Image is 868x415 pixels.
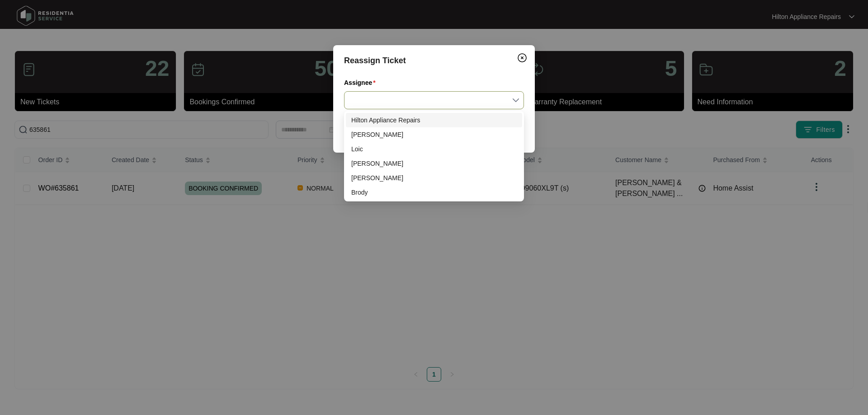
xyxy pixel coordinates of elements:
[349,92,519,109] input: Assignee
[346,156,522,171] div: Joel
[344,54,524,67] div: Reassign Ticket
[515,51,529,65] button: Close
[351,130,517,140] div: [PERSON_NAME]
[517,52,528,63] img: closeCircle
[351,159,517,168] div: [PERSON_NAME]
[351,144,517,154] div: Loic
[346,185,522,200] div: Brody
[351,115,517,125] div: Hilton Appliance Repairs
[346,142,522,156] div: Loic
[346,171,522,185] div: Evan
[346,127,522,142] div: Dean
[344,78,379,87] label: Assignee
[346,113,522,127] div: Hilton Appliance Repairs
[351,173,517,183] div: [PERSON_NAME]
[351,187,517,197] div: Brody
